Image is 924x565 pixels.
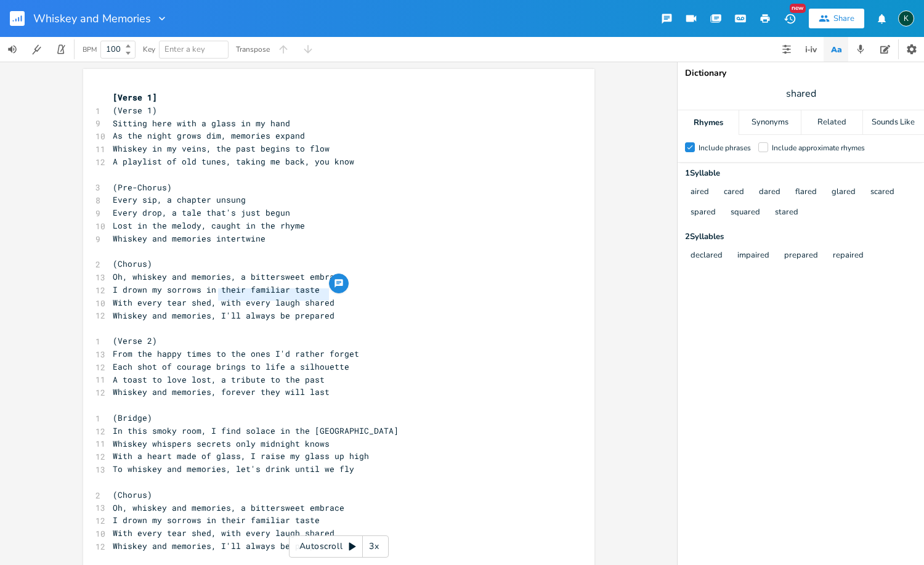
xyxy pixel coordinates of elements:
button: scared [870,187,894,198]
button: squared [731,208,760,218]
span: (Chorus) [113,489,152,500]
span: Sitting here with a glass in my hand [113,118,290,129]
span: As the night grows dim, memories expand [113,130,305,141]
div: Dictionary [685,69,917,78]
span: Whiskey and memories, I'll always be prepared [113,310,334,321]
span: shared [786,87,816,101]
span: (Verse 2) [113,335,157,346]
div: Key [143,46,155,53]
span: A toast to love lost, a tribute to the past [113,374,325,385]
button: K [898,4,914,33]
div: BPM [83,46,97,53]
span: Whiskey and Memories [33,13,151,24]
span: Each shot of courage brings to life a silhouette [113,361,349,372]
span: Oh, whiskey and memories, a bittersweet embrace [113,502,344,513]
span: (Pre-Chorus) [113,182,172,193]
div: New [790,4,806,13]
span: Whiskey and memories, I'll always be prepared [113,540,334,551]
span: Lost in the melody, caught in the rhyme [113,220,305,231]
button: impaired [737,251,769,261]
span: Every drop, a tale that's just begun [113,207,290,218]
span: With every tear shed, with every laugh shared [113,527,334,539]
div: 1 Syllable [685,169,917,177]
span: I drown my sorrows in their familiar taste [113,284,320,295]
button: cared [724,187,744,198]
span: Every sip, a chapter unsung [113,194,246,205]
div: 2 Syllable s [685,233,917,241]
span: (Chorus) [113,258,152,269]
span: To whiskey and memories, let's drink until we fly [113,463,354,474]
div: Rhymes [678,110,739,135]
span: Whiskey whispers secrets only midnight knows [113,438,330,449]
button: spared [691,208,716,218]
span: With every tear shed, with every laugh shared [113,297,334,308]
span: From the happy times to the ones I'd rather forget [113,348,359,359]
div: Include phrases [699,144,751,152]
div: Autoscroll [289,535,389,558]
button: aired [691,187,709,198]
span: With a heart made of glass, I raise my glass up high [113,450,369,461]
div: Sounds Like [863,110,924,135]
div: Synonyms [739,110,800,135]
div: Share [833,13,854,24]
button: repaired [833,251,864,261]
span: (Verse 1) [113,105,157,116]
div: Related [801,110,862,135]
button: dared [759,187,780,198]
button: prepared [784,251,818,261]
div: Include approximate rhymes [772,144,865,152]
span: Whiskey and memories, forever they will last [113,386,330,397]
span: Enter a key [164,44,205,55]
span: [Verse 1] [113,92,157,103]
button: declared [691,251,723,261]
button: Share [809,9,864,28]
div: Transpose [236,46,270,53]
button: flared [795,187,817,198]
button: glared [832,187,856,198]
span: I drown my sorrows in their familiar taste [113,514,320,526]
span: Whiskey and memories intertwine [113,233,265,244]
button: stared [775,208,798,218]
span: Oh, whiskey and memories, a bittersweet embrace [113,271,344,282]
span: (Bridge) [113,412,152,423]
div: Koval [898,10,914,26]
div: 3x [363,535,385,558]
span: Whiskey in my veins, the past begins to flow [113,143,330,154]
button: New [777,7,802,30]
span: In this smoky room, I find solace in the [GEOGRAPHIC_DATA] [113,425,399,436]
span: A playlist of old tunes, taking me back, you know [113,156,354,167]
